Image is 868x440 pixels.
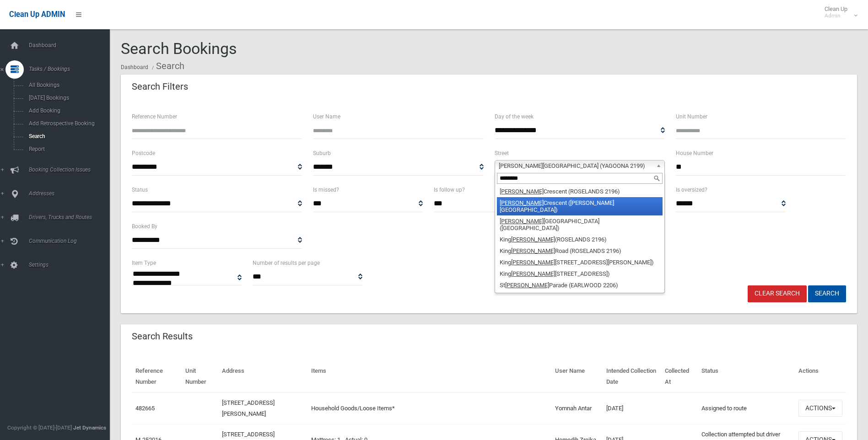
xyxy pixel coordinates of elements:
[253,258,320,268] label: Number of results per page
[26,214,117,220] span: Drivers, Trucks and Routes
[698,392,795,424] td: Assigned to route
[798,400,842,417] button: Actions
[603,392,661,424] td: [DATE]
[511,270,555,277] em: [PERSON_NAME]
[132,258,156,268] label: Item Type
[676,112,707,122] label: Unit Number
[132,185,148,195] label: Status
[313,148,331,158] label: Suburb
[132,221,157,231] label: Booked By
[511,236,555,243] em: [PERSON_NAME]
[132,112,177,122] label: Reference Number
[121,39,237,58] span: Search Bookings
[497,215,663,234] li: [GEOGRAPHIC_DATA] ([GEOGRAPHIC_DATA])
[500,199,544,206] em: [PERSON_NAME]
[182,361,218,392] th: Unit Number
[150,58,184,75] li: Search
[676,148,713,158] label: House Number
[313,185,339,195] label: Is missed?
[434,185,465,195] label: Is follow up?
[698,361,795,392] th: Status
[26,146,109,152] span: Report
[121,64,148,70] a: Dashboard
[218,361,308,392] th: Address
[495,112,534,122] label: Day of the week
[307,361,551,392] th: Items
[551,392,603,424] td: Yomnah Antar
[26,166,117,173] span: Booking Collection Issues
[26,120,109,127] span: Add Retrospective Booking
[73,424,106,431] strong: Jet Dynamics
[795,361,846,392] th: Actions
[26,95,109,101] span: [DATE] Bookings
[26,42,117,48] span: Dashboard
[820,5,857,19] span: Clean Up
[26,66,117,72] span: Tasks / Bookings
[748,285,807,302] a: Clear Search
[511,247,555,254] em: [PERSON_NAME]
[121,78,199,96] header: Search Filters
[551,361,603,392] th: User Name
[26,190,117,197] span: Addresses
[26,262,117,268] span: Settings
[26,133,109,140] span: Search
[135,405,155,412] a: 482665
[497,257,663,268] li: King [STREET_ADDRESS][PERSON_NAME])
[497,279,663,291] li: St Parade (EARLWOOD 2206)
[9,10,65,19] span: Clean Up ADMIN
[511,259,555,266] em: [PERSON_NAME]
[499,161,652,172] span: [PERSON_NAME][GEOGRAPHIC_DATA] (YAGOONA 2199)
[132,361,182,392] th: Reference Number
[121,327,204,345] header: Search Results
[661,361,698,392] th: Collected At
[222,399,275,417] a: [STREET_ADDRESS][PERSON_NAME]
[307,392,551,424] td: Household Goods/Loose Items*
[500,218,544,225] em: [PERSON_NAME]
[825,12,847,19] small: Admin
[808,285,846,302] button: Search
[497,245,663,257] li: King Road (ROSELANDS 2196)
[495,148,509,158] label: Street
[676,185,707,195] label: Is oversized?
[603,361,661,392] th: Intended Collection Date
[497,197,663,215] li: Crescent ([PERSON_NAME][GEOGRAPHIC_DATA])
[132,148,155,158] label: Postcode
[313,112,340,122] label: User Name
[497,234,663,245] li: King (ROSELANDS 2196)
[500,188,544,195] em: [PERSON_NAME]
[26,238,117,244] span: Communication Log
[7,424,72,431] span: Copyright © [DATE]-[DATE]
[26,82,109,88] span: All Bookings
[497,186,663,197] li: Crescent (ROSELANDS 2196)
[505,282,549,289] em: [PERSON_NAME]
[497,268,663,279] li: King [STREET_ADDRESS])
[26,107,109,114] span: Add Booking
